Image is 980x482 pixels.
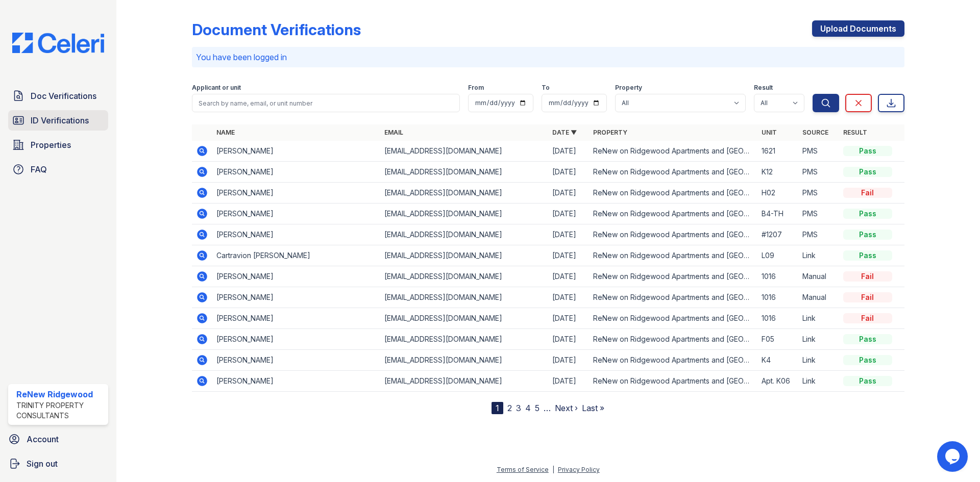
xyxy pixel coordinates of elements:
[468,84,484,92] label: From
[843,313,892,323] div: Fail
[4,453,112,474] a: Sign out
[552,129,577,136] a: Date ▼
[615,84,642,92] label: Property
[589,141,757,162] td: ReNew on Ridgewood Apartments and [GEOGRAPHIC_DATA]
[589,204,757,224] td: ReNew on Ridgewood Apartments and [GEOGRAPHIC_DATA]
[380,141,548,162] td: [EMAIL_ADDRESS][DOMAIN_NAME]
[492,402,503,414] div: 1
[16,400,104,421] div: Trinity Property Consultants
[843,230,892,240] div: Pass
[192,84,241,92] label: Applicant or unit
[589,224,757,245] td: ReNew on Ridgewood Apartments and [GEOGRAPHIC_DATA]
[548,204,589,224] td: [DATE]
[589,308,757,329] td: ReNew on Ridgewood Apartments and [GEOGRAPHIC_DATA]
[31,114,89,126] span: ID Verifications
[8,159,108,180] a: FAQ
[552,466,554,473] div: |
[27,458,58,470] span: Sign out
[212,183,380,204] td: [PERSON_NAME]
[555,403,578,413] a: Next ›
[525,403,531,413] a: 4
[548,141,589,162] td: [DATE]
[516,403,521,413] a: 3
[798,224,839,245] td: PMS
[548,162,589,183] td: [DATE]
[8,110,108,131] a: ID Verifications
[558,466,600,473] a: Privacy Policy
[196,51,900,63] p: You have been logged in
[31,139,71,151] span: Properties
[798,329,839,350] td: Link
[798,371,839,392] td: Link
[757,308,798,329] td: 1016
[216,129,235,136] a: Name
[589,162,757,183] td: ReNew on Ridgewood Apartments and [GEOGRAPHIC_DATA]
[548,329,589,350] td: [DATE]
[212,350,380,371] td: [PERSON_NAME]
[843,271,892,282] div: Fail
[212,204,380,224] td: [PERSON_NAME]
[589,371,757,392] td: ReNew on Ridgewood Apartments and [GEOGRAPHIC_DATA]
[192,94,460,112] input: Search by name, email, or unit number
[802,129,828,136] a: Source
[212,224,380,245] td: [PERSON_NAME]
[497,466,549,473] a: Terms of Service
[548,308,589,329] td: [DATE]
[798,162,839,183] td: PMS
[757,350,798,371] td: K4
[380,224,548,245] td: [EMAIL_ADDRESS][DOMAIN_NAME]
[212,245,380,266] td: Cartravion [PERSON_NAME]
[548,183,589,204] td: [DATE]
[548,287,589,308] td: [DATE]
[589,183,757,204] td: ReNew on Ridgewood Apartments and [GEOGRAPHIC_DATA]
[798,141,839,162] td: PMS
[757,287,798,308] td: 1016
[757,224,798,245] td: #1207
[843,376,892,386] div: Pass
[757,141,798,162] td: 1621
[757,245,798,266] td: L09
[798,350,839,371] td: Link
[843,292,892,302] div: Fail
[843,146,892,156] div: Pass
[380,287,548,308] td: [EMAIL_ADDRESS][DOMAIN_NAME]
[589,266,757,287] td: ReNew on Ridgewood Apartments and [GEOGRAPHIC_DATA]
[798,287,839,308] td: Manual
[4,33,112,53] img: CE_Logo_Blue-a8612792a0a2168367f1c8372b55b34899dd931a85d93a1a3d3e32e68fde9ad4.png
[535,403,540,413] a: 5
[762,129,777,136] a: Unit
[380,371,548,392] td: [EMAIL_ADDRESS][DOMAIN_NAME]
[212,287,380,308] td: [PERSON_NAME]
[380,329,548,350] td: [EMAIL_ADDRESS][DOMAIN_NAME]
[843,355,892,365] div: Pass
[380,162,548,183] td: [EMAIL_ADDRESS][DOMAIN_NAME]
[380,245,548,266] td: [EMAIL_ADDRESS][DOMAIN_NAME]
[798,308,839,329] td: Link
[31,163,47,175] span: FAQ
[8,86,108,106] a: Doc Verifications
[593,129,627,136] a: Property
[507,403,512,413] a: 2
[548,266,589,287] td: [DATE]
[212,371,380,392] td: [PERSON_NAME]
[757,162,798,183] td: K12
[380,350,548,371] td: [EMAIL_ADDRESS][DOMAIN_NAME]
[757,266,798,287] td: 1016
[380,308,548,329] td: [EMAIL_ADDRESS][DOMAIN_NAME]
[757,329,798,350] td: F05
[757,204,798,224] td: B4-TH
[4,429,112,449] a: Account
[212,162,380,183] td: [PERSON_NAME]
[589,329,757,350] td: ReNew on Ridgewood Apartments and [GEOGRAPHIC_DATA]
[582,403,604,413] a: Last »
[754,84,773,92] label: Result
[843,129,867,136] a: Result
[757,371,798,392] td: Apt. K06
[212,141,380,162] td: [PERSON_NAME]
[384,129,403,136] a: Email
[843,209,892,219] div: Pass
[843,188,892,198] div: Fail
[380,266,548,287] td: [EMAIL_ADDRESS][DOMAIN_NAME]
[542,84,550,92] label: To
